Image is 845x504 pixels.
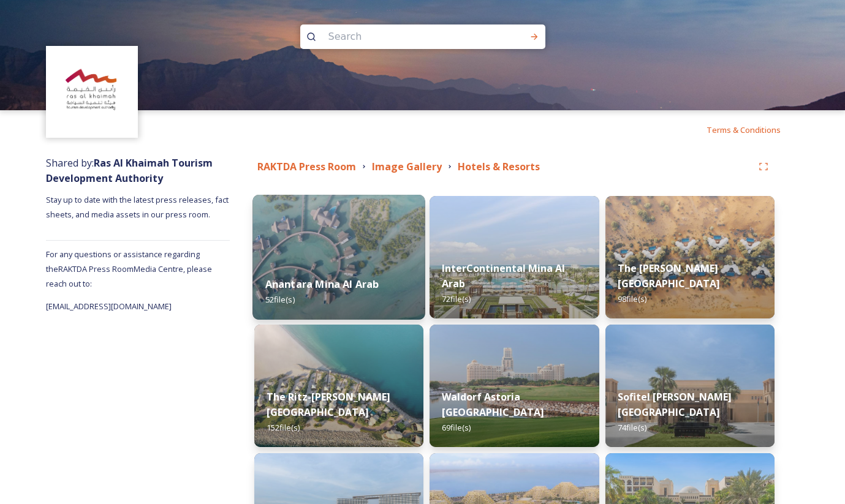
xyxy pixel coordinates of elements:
[267,422,300,433] span: 152 file(s)
[442,390,544,419] strong: Waldorf Astoria [GEOGRAPHIC_DATA]
[252,195,425,320] img: 4bb72557-e925-488a-8015-31f862466ffe.jpg
[46,301,172,312] span: [EMAIL_ADDRESS][DOMAIN_NAME]
[442,261,565,290] strong: InterContinental Mina Al Arab
[618,293,646,304] span: 98 file(s)
[46,156,213,185] strong: Ras Al Khaimah Tourism Development Authority
[46,156,213,185] span: Shared by:
[605,325,775,447] img: a9ebf5a1-172b-4e0c-a824-34c24c466fca.jpg
[442,293,471,304] span: 72 file(s)
[322,23,490,50] input: Search
[372,160,442,173] strong: Image Gallery
[430,325,599,447] img: 78b6791c-afca-47d9-b215-0d5f683c3802.jpg
[707,124,781,135] span: Terms & Conditions
[618,390,732,419] strong: Sofitel [PERSON_NAME][GEOGRAPHIC_DATA]
[442,422,471,433] span: 69 file(s)
[605,196,775,318] img: ce6e5df5-bf95-4540-aab7-1bfb19ca7ac2.jpg
[707,122,799,137] a: Terms & Conditions
[618,261,720,290] strong: The [PERSON_NAME] [GEOGRAPHIC_DATA]
[46,194,230,220] span: Stay up to date with the latest press releases, fact sheets, and media assets in our press room.
[267,390,390,419] strong: The Ritz-[PERSON_NAME][GEOGRAPHIC_DATA]
[257,160,356,173] strong: RAKTDA Press Room
[48,48,137,137] img: Logo_RAKTDA_RGB-01.png
[430,196,599,318] img: aa4048f6-56b4-40ca-bd46-89bef3671076.jpg
[265,294,295,305] span: 52 file(s)
[265,277,379,291] strong: Anantara Mina Al Arab
[46,249,212,289] span: For any questions or assistance regarding the RAKTDA Press Room Media Centre, please reach out to:
[618,422,646,433] span: 74 file(s)
[458,160,540,173] strong: Hotels & Resorts
[254,325,423,447] img: c7d2be27-70fd-421d-abbd-f019b6627207.jpg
